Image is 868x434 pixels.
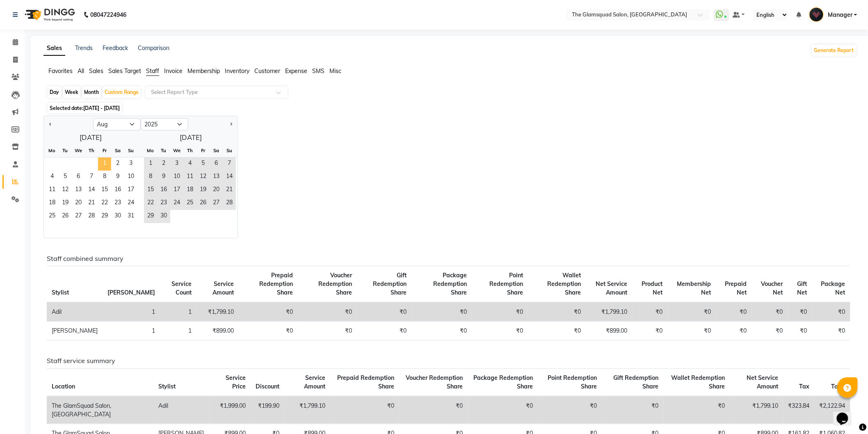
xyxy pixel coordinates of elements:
[85,144,98,157] div: Th
[82,87,101,98] div: Month
[46,171,59,184] div: Monday, August 4, 2025
[111,210,124,223] div: Saturday, August 30, 2025
[124,184,137,197] span: 17
[357,302,412,322] td: ₹0
[47,255,850,263] h6: Staff combined summary
[157,197,170,210] span: 23
[668,322,716,340] td: ₹0
[72,144,85,157] div: We
[210,197,223,210] div: Saturday, September 27, 2025
[528,322,586,340] td: ₹0
[596,280,628,296] span: Net Service Amount
[124,144,137,157] div: Su
[170,158,183,171] div: Wednesday, September 3, 2025
[196,197,210,210] span: 26
[153,396,209,424] td: Adil
[472,322,528,340] td: ₹0
[124,197,137,210] span: 24
[834,401,860,426] iframe: chat widget
[144,184,157,197] div: Monday, September 15, 2025
[124,184,137,197] div: Sunday, August 17, 2025
[196,144,210,157] div: Fr
[59,171,72,184] span: 5
[747,374,779,390] span: Net Service Amount
[672,374,725,390] span: Wallet Redemption Share
[59,171,72,184] div: Tuesday, August 5, 2025
[538,396,602,424] td: ₹0
[170,184,183,197] div: Wednesday, September 17, 2025
[98,171,111,184] div: Friday, August 8, 2025
[633,322,668,340] td: ₹0
[183,197,196,210] div: Thursday, September 25, 2025
[752,302,788,322] td: ₹0
[46,144,59,157] div: Mo
[47,357,850,365] h6: Staff service summary
[85,184,98,197] div: Thursday, August 14, 2025
[210,184,223,197] div: Saturday, September 20, 2025
[124,210,137,223] span: 31
[59,210,72,223] div: Tuesday, August 26, 2025
[46,197,59,210] span: 18
[144,144,157,157] div: Mo
[547,272,581,296] span: Wallet Redemption Share
[90,3,126,26] b: 08047224946
[586,322,633,340] td: ₹899.00
[85,210,98,223] span: 28
[72,197,85,210] span: 20
[412,322,472,340] td: ₹0
[196,322,239,340] td: ₹899.00
[144,210,157,223] span: 29
[111,158,124,171] div: Saturday, August 2, 2025
[72,171,85,184] div: Wednesday, August 6, 2025
[196,171,210,184] div: Friday, September 12, 2025
[788,302,812,322] td: ₹0
[98,197,111,210] div: Friday, August 22, 2025
[223,171,236,184] div: Sunday, September 14, 2025
[187,67,220,75] span: Membership
[285,67,307,75] span: Expense
[46,184,59,197] span: 11
[85,210,98,223] div: Thursday, August 28, 2025
[210,171,223,184] div: Saturday, September 13, 2025
[251,396,284,424] td: ₹199.90
[812,302,850,322] td: ₹0
[72,171,85,184] span: 6
[144,184,157,197] span: 15
[157,171,170,184] div: Tuesday, September 9, 2025
[304,374,326,390] span: Service Amount
[210,184,223,197] span: 20
[183,171,196,184] div: Thursday, September 11, 2025
[59,184,72,197] span: 12
[196,184,210,197] span: 19
[98,197,111,210] span: 22
[254,67,280,75] span: Customer
[157,210,170,223] span: 30
[48,67,73,75] span: Favorites
[761,280,783,296] span: Voucher Net
[170,144,183,157] div: We
[298,302,357,322] td: ₹0
[108,67,141,75] span: Sales Target
[239,322,298,340] td: ₹0
[144,171,157,184] span: 8
[223,184,236,197] div: Sunday, September 21, 2025
[59,144,72,157] div: Tu
[223,197,236,210] span: 28
[85,184,98,197] span: 14
[89,67,103,75] span: Sales
[59,197,72,210] span: 19
[157,171,170,184] span: 9
[210,144,223,157] div: Sa
[799,383,810,390] span: Tax
[103,87,141,98] div: Custom Range
[75,44,93,52] a: Trends
[210,171,223,184] span: 13
[223,144,236,157] div: Su
[331,396,400,424] td: ₹0
[210,197,223,210] span: 27
[788,322,812,340] td: ₹0
[21,3,77,26] img: logo
[209,396,251,424] td: ₹1,999.00
[752,322,788,340] td: ₹0
[337,374,394,390] span: Prepaid Redemption Share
